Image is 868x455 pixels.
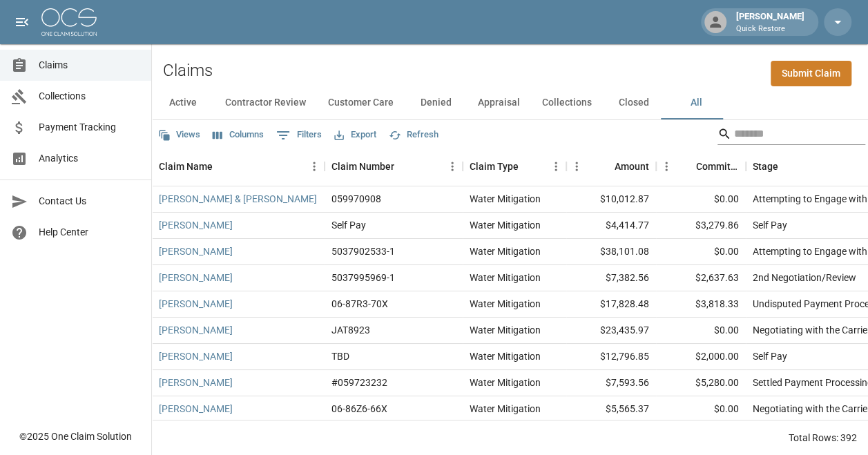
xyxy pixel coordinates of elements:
div: Water Mitigation [470,402,541,416]
span: Help Center [39,225,140,240]
div: Stage [753,147,778,186]
div: $0.00 [656,396,746,423]
div: © 2025 One Claim Solution [19,429,132,443]
div: 5037902533-1 [331,244,395,258]
div: $17,828.48 [566,291,656,318]
div: $7,593.56 [566,370,656,396]
div: Water Mitigation [470,218,541,232]
a: [PERSON_NAME] [159,402,233,416]
div: JAT8923 [331,323,370,337]
div: $3,279.86 [656,213,746,239]
div: Water Mitigation [470,192,541,206]
div: Water Mitigation [470,376,541,389]
button: Menu [546,156,566,177]
div: Claim Number [325,147,463,186]
div: Search [717,123,865,148]
button: Customer Care [317,86,405,119]
button: Collections [531,86,603,119]
button: Menu [566,156,587,177]
div: $10,012.87 [566,186,656,213]
button: open drawer [8,8,36,36]
div: [PERSON_NAME] [731,10,810,35]
button: Denied [405,86,467,119]
button: Menu [656,156,677,177]
button: Show filters [273,124,325,146]
div: Claim Type [470,147,519,186]
button: Menu [442,156,463,177]
div: 059970908 [331,192,381,206]
div: 06-87R3-70X [331,297,388,311]
div: Committed Amount [696,147,739,186]
div: Water Mitigation [470,323,541,337]
a: [PERSON_NAME] [159,376,233,389]
div: TBD [331,349,349,363]
button: Closed [603,86,665,119]
a: [PERSON_NAME] [159,218,233,232]
div: Claim Type [463,147,566,186]
button: Appraisal [467,86,531,119]
a: [PERSON_NAME] [159,244,233,258]
div: Amount [615,147,649,186]
a: [PERSON_NAME] & [PERSON_NAME] [159,192,317,206]
div: $0.00 [656,239,746,265]
button: Sort [595,157,615,176]
div: Claim Name [159,147,213,186]
button: Export [331,124,380,146]
button: Sort [778,157,798,176]
div: $2,637.63 [656,265,746,291]
div: Amount [566,147,656,186]
div: Water Mitigation [470,349,541,363]
div: Total Rows: 392 [789,431,857,445]
div: $3,818.33 [656,291,746,318]
span: Claims [39,58,140,72]
a: [PERSON_NAME] [159,323,233,337]
button: Refresh [385,124,442,146]
div: 5037995969-1 [331,271,395,284]
div: Self Pay [331,218,366,232]
button: All [665,86,727,119]
span: Collections [39,89,140,104]
div: $5,565.37 [566,396,656,423]
div: Water Mitigation [470,297,541,311]
div: Self Pay [753,349,787,363]
div: #059723232 [331,376,387,389]
div: $2,000.00 [656,344,746,370]
button: Sort [677,157,696,176]
button: Menu [304,156,325,177]
div: Committed Amount [656,147,746,186]
span: Contact Us [39,194,140,209]
div: 06-86Z6-66X [331,402,387,416]
span: Payment Tracking [39,120,140,135]
a: [PERSON_NAME] [159,349,233,363]
div: $12,796.85 [566,344,656,370]
div: $0.00 [656,318,746,344]
div: 2nd Negotiation/Review [753,271,856,284]
div: Claim Number [331,147,394,186]
a: [PERSON_NAME] [159,297,233,311]
div: Claim Name [152,147,325,186]
button: Sort [394,157,414,176]
div: Self Pay [753,218,787,232]
div: $7,382.56 [566,265,656,291]
a: Submit Claim [771,61,851,86]
button: Sort [519,157,538,176]
div: Water Mitigation [470,244,541,258]
div: $5,280.00 [656,370,746,396]
button: Views [155,124,204,146]
button: Sort [213,157,232,176]
div: $0.00 [656,186,746,213]
p: Quick Restore [736,23,804,35]
div: $38,101.08 [566,239,656,265]
a: [PERSON_NAME] [159,271,233,284]
img: ocs-logo-white-transparent.png [41,8,97,36]
h2: Claims [163,61,213,81]
div: $4,414.77 [566,213,656,239]
div: Water Mitigation [470,271,541,284]
div: $23,435.97 [566,318,656,344]
button: Contractor Review [214,86,317,119]
div: dynamic tabs [152,86,868,119]
button: Active [152,86,214,119]
button: Select columns [209,124,267,146]
span: Analytics [39,151,140,166]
